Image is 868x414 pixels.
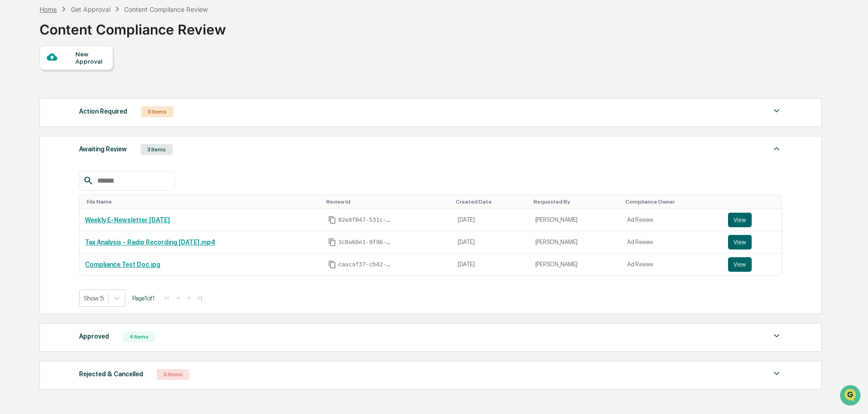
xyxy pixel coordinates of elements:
[79,143,127,155] div: Awaiting Review
[728,213,752,227] button: View
[328,260,336,269] span: Copy Id
[625,199,719,205] div: Toggle SortBy
[728,257,752,272] button: View
[184,294,193,302] button: >
[5,128,61,145] a: 🔎Data Lookup
[64,154,110,161] a: Powered byPylon
[771,105,782,116] img: caret
[456,199,526,205] div: Toggle SortBy
[87,199,319,205] div: Toggle SortBy
[85,216,170,224] a: Weekly E-Newsletter [DATE]
[157,369,190,380] div: 0 Items
[728,235,777,249] a: View
[79,105,127,117] div: Action Required
[71,5,110,13] div: Get Approval
[452,209,529,231] td: [DATE]
[40,14,226,38] div: Content Compliance Review
[452,231,529,254] td: [DATE]
[771,143,782,154] img: caret
[338,261,393,268] span: caacaf37-cb42-4f24-8667-dcbfb44ecba3
[534,199,618,205] div: Toggle SortBy
[622,231,723,254] td: Ad Review
[66,115,73,123] div: 🗄️
[141,106,174,117] div: 0 Items
[728,257,777,272] a: View
[9,133,16,140] div: 🔎
[728,213,777,227] a: View
[85,261,160,268] a: Compliance Test Doc.jpg
[75,50,106,65] div: New Approval
[18,115,59,124] span: Preclearance
[79,330,109,342] div: Approved
[5,111,62,127] a: 🖐️Preclearance
[530,231,622,254] td: [PERSON_NAME]
[18,132,57,141] span: Data Lookup
[9,70,25,86] img: 1746055101610-c473b297-6a78-478c-a979-82029cc54cd1
[622,209,723,231] td: Ad Review
[31,79,115,86] div: We're available if you need us!
[85,239,215,246] a: Tax Analysis - Radio Recording [DATE].mp4
[90,154,110,161] span: Pylon
[622,254,723,275] td: Ad Review
[79,368,143,380] div: Rejected & Cancelled
[174,294,183,302] button: <
[123,331,155,342] div: 4 Items
[132,294,155,302] span: Page 1 of 1
[338,216,393,224] span: 02e8f047-531c-4895-b7f0-31a4a94e0fb2
[328,216,336,224] span: Copy Id
[328,238,336,246] span: Copy Id
[124,5,208,13] div: Content Compliance Review
[195,294,205,302] button: >|
[155,72,165,83] button: Start new chat
[162,294,172,302] button: |<
[452,254,529,275] td: [DATE]
[140,144,173,155] div: 3 Items
[530,254,622,275] td: [PERSON_NAME]
[326,199,449,205] div: Toggle SortBy
[31,70,149,79] div: Start new chat
[24,41,150,51] input: Clear
[75,115,113,124] span: Attestations
[530,209,622,231] td: [PERSON_NAME]
[40,5,57,13] div: Home
[9,19,165,34] p: How can we help?
[771,368,782,379] img: caret
[771,330,782,341] img: caret
[728,235,752,249] button: View
[9,115,16,123] div: 🖐️
[730,199,778,205] div: Toggle SortBy
[839,384,863,409] iframe: Open customer support
[62,111,116,127] a: 🗄️Attestations
[338,239,393,246] span: 3c0a68e1-9f96-4040-b7f4-b43b32360ca8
